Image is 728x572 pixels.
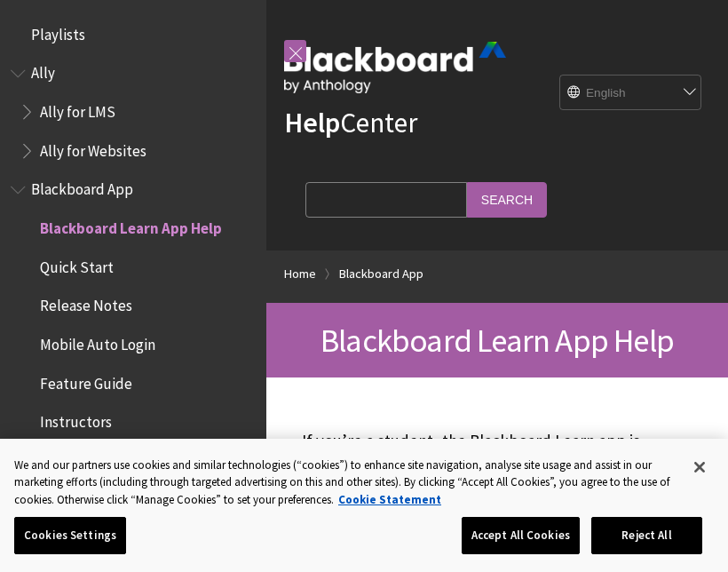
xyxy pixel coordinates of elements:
img: Blackboard by Anthology [284,42,506,93]
button: Cookies Settings [14,517,126,554]
input: Search [467,182,547,217]
span: Blackboard Learn App Help [320,320,674,361]
span: Feature Guide [40,369,132,393]
select: Site Language Selector [560,75,702,111]
span: Ally [31,59,55,83]
nav: Book outline for Anthology Ally Help [11,59,256,166]
a: Blackboard App [339,263,423,285]
a: Home [284,263,316,285]
span: Playlists [31,20,85,44]
nav: Book outline for Playlists [11,20,256,50]
button: Reject All [591,517,702,554]
strong: Help [284,105,340,140]
span: Ally for LMS [40,97,115,121]
span: Instructors [40,408,112,432]
a: More information about your privacy, opens in a new tab [338,492,441,507]
button: Close [680,448,719,487]
div: We and our partners use cookies and similar technologies (“cookies”) to enhance site navigation, ... [14,457,677,509]
a: HelpCenter [284,105,417,140]
span: Quick Start [40,252,114,276]
p: If you’re a student, the Blackboard Learn app is designed especially for you to view content and ... [302,429,692,568]
span: Release Notes [40,291,132,315]
span: Mobile Auto Login [40,330,155,354]
button: Accept All Cookies [462,517,580,554]
span: Blackboard App [31,175,133,199]
span: Blackboard Learn App Help [40,213,222,237]
span: Ally for Websites [40,136,146,160]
